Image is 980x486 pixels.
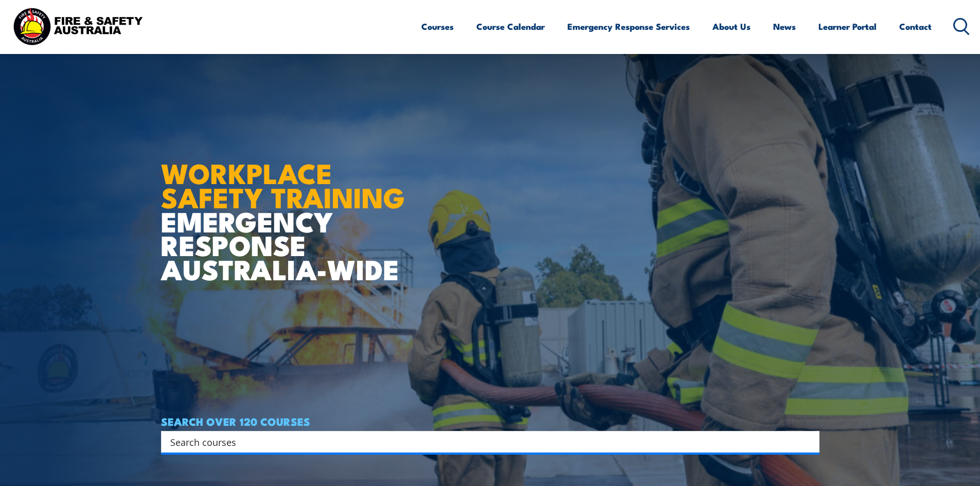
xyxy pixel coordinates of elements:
a: News [773,13,796,40]
h4: SEARCH OVER 120 COURSES [161,416,819,427]
button: Search magnifier button [801,435,816,449]
input: Search input [170,434,797,449]
a: Learner Portal [818,13,877,40]
a: About Us [712,13,751,40]
a: Courses [421,13,454,40]
strong: WORKPLACE SAFETY TRAINING [161,151,405,218]
a: Emergency Response Services [567,13,690,40]
h1: EMERGENCY RESPONSE AUSTRALIA-WIDE [161,135,413,281]
a: Course Calendar [476,13,545,40]
a: Contact [899,13,932,40]
form: Search form [172,435,799,449]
